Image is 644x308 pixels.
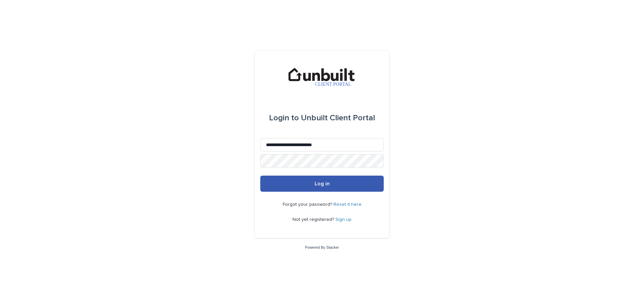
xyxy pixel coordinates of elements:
[269,109,375,127] div: Unbuilt Client Portal
[335,217,352,222] a: Sign up
[315,181,330,186] span: Log in
[260,176,384,192] button: Log in
[333,202,362,207] a: Reset it here
[283,202,333,207] span: Forgot your password?
[305,245,339,249] a: Powered By Stacker
[292,217,335,222] span: Not yet registered?
[269,114,299,122] span: Login to
[288,67,356,87] img: 6Gg1DZ9SNfQwBNZn6pXg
